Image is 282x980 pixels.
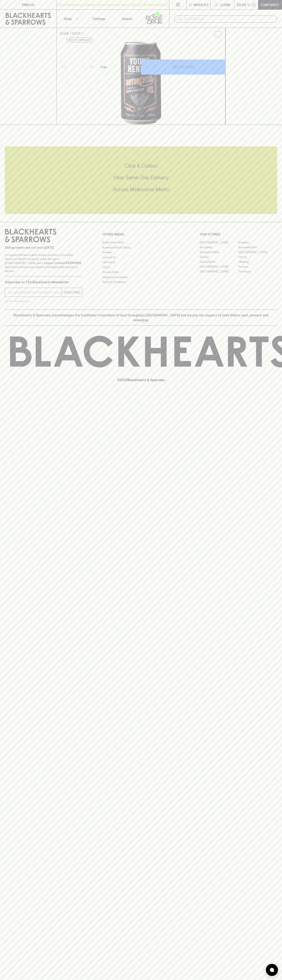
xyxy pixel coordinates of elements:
[5,163,277,169] h5: Click & Collect
[72,32,81,35] a: SHOP
[173,65,194,69] p: ADD TO CART
[5,146,277,214] div: Call to action block
[5,186,277,193] h5: Across Melbourne Metro
[200,269,238,274] a: [GEOGRAPHIC_DATA]
[184,16,274,22] input: Try "Pinot noir"
[113,10,141,28] a: Stores
[102,255,180,260] a: Contact Us
[8,313,274,322] p: Blackhearts & Sparrows acknowledges the traditional Custodians of land throughout [GEOGRAPHIC_DAT...
[141,59,225,75] button: ADD TO CART
[22,2,34,7] p: FIND US
[5,246,82,250] p: Sibling owned and run since [DATE]
[200,264,238,269] a: [GEOGRAPHIC_DATA]
[57,10,85,28] button: Shop
[200,240,238,245] a: [GEOGRAPHIC_DATA]
[102,260,180,265] a: Gift Cards
[238,259,277,264] a: Geelong
[212,29,224,40] button: Add to wishlist
[100,65,107,69] p: Can
[57,41,225,125] img: 52302.png
[200,250,238,254] a: Brunswick West
[63,290,80,295] p: SUBSCRIBE
[238,264,277,269] a: Prahran
[5,174,277,181] h5: Uber Same-Day Delivery
[102,245,180,250] a: Business & Bulk Gifting
[5,253,82,273] p: It is against the law to sell or supply alcohol to, or to obtain alcohol on behalf of a person un...
[8,289,62,296] input: e.g. jane@blackheartsandsparrows.com.au
[237,2,246,7] p: $0.00
[102,240,180,245] a: Bottle Drop FAQ's
[102,280,180,285] a: Terms & Conditions
[5,299,82,303] p: We will never spam you
[102,265,180,270] a: FAQ's
[102,232,180,237] p: OTHER AREAS
[66,38,93,42] button: Add to wishlist
[92,16,105,21] p: Tastings
[44,261,81,265] strong: Liquor License #32064953
[85,10,113,28] a: Tastings
[102,275,180,279] a: Shipping Information
[238,269,277,274] a: Thornbury
[194,2,209,7] p: Wishlist
[220,2,230,7] p: Login
[200,259,238,264] a: Fitzroy North
[253,4,255,6] p: 0
[238,245,277,250] a: Brunswick East
[5,280,82,285] p: Subscribe to The Blackhearts Newsletter
[261,2,279,7] p: Checkout
[238,240,277,245] a: Braddon
[62,288,82,297] button: SUBSCRIBE
[99,63,141,71] div: Can
[200,232,277,237] p: OUR STORES
[102,270,180,275] a: Privacy Policy
[122,16,132,21] p: Stores
[238,254,277,259] a: Fitzroy
[102,250,180,255] a: Careers
[270,968,274,972] img: bubble-icon
[200,254,238,259] a: Elwood
[200,245,238,250] a: Brunswick
[60,32,69,35] a: HOME
[238,250,277,254] a: [GEOGRAPHIC_DATA]
[64,16,72,21] p: Shop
